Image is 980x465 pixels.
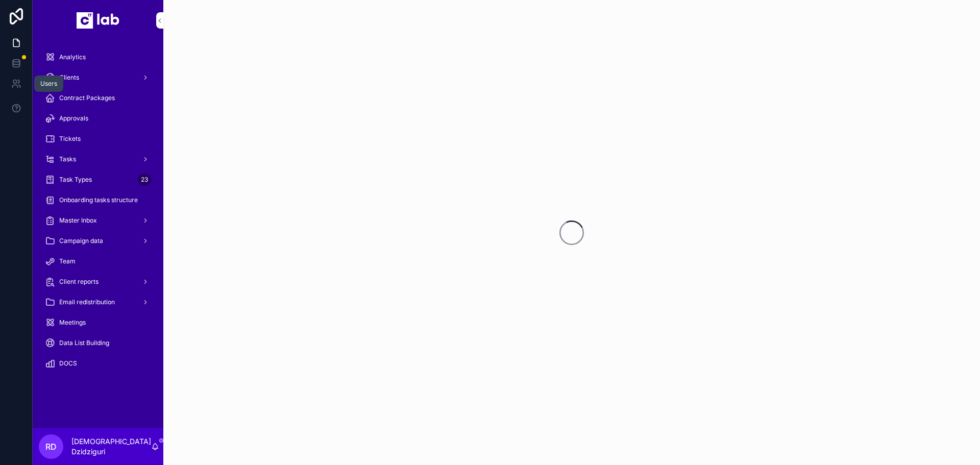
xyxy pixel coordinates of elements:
[39,89,157,107] a: Contract Packages
[59,339,109,347] span: Data List Building
[59,94,115,102] span: Contract Packages
[59,298,115,306] span: Email redistribution
[39,150,157,168] a: Tasks
[59,176,92,184] span: Task Types
[59,135,81,143] span: Tickets
[39,109,157,128] a: Approvals
[59,319,86,327] span: Meetings
[59,114,88,123] span: Approvals
[39,293,157,311] a: Email redistribution
[59,278,99,286] span: Client reports
[59,257,76,265] span: Team
[39,191,157,209] a: Onboarding tasks structure
[39,170,157,189] a: Task Types23
[59,196,138,204] span: Onboarding tasks structure
[39,130,157,148] a: Tickets
[39,334,157,352] a: Data List Building
[59,237,103,245] span: Campaign data
[71,436,151,457] p: [DEMOGRAPHIC_DATA] Dzidziguri
[77,12,119,29] img: App logo
[39,68,157,87] a: Clients
[39,252,157,271] a: Team
[39,232,157,250] a: Campaign data
[39,211,157,230] a: Master Inbox
[33,41,163,386] div: scrollable content
[59,216,97,225] span: Master Inbox
[59,155,76,163] span: Tasks
[39,354,157,373] a: DOCS
[59,53,86,61] span: Analytics
[45,440,57,453] span: RD
[39,313,157,332] a: Meetings
[59,74,79,82] span: Clients
[138,174,151,186] div: 23
[39,48,157,66] a: Analytics
[39,273,157,291] a: Client reports
[59,359,77,368] span: DOCS
[40,80,57,88] div: Users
